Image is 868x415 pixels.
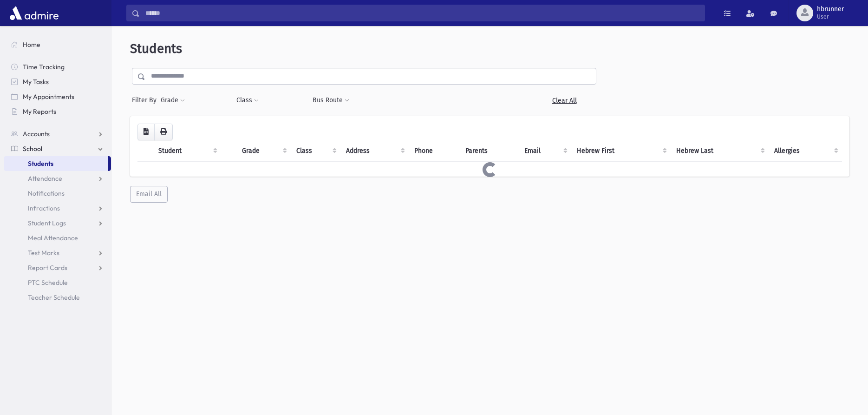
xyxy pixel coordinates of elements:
a: Attendance [4,171,111,186]
input: Search [140,5,705,21]
a: Test Marks [4,245,111,260]
a: Meal Attendance [4,231,111,245]
th: Class [291,140,340,162]
span: hbrunner [817,6,844,13]
button: Class [236,92,259,109]
button: Bus Route [312,92,350,109]
a: Notifications [4,186,111,201]
a: PTC Schedule [4,275,111,290]
span: Meal Attendance [28,234,78,242]
span: Home [23,40,40,49]
span: School [23,145,42,153]
th: Parents [460,140,519,162]
span: Time Tracking [23,63,65,71]
span: User [817,13,844,20]
a: Home [4,37,111,52]
a: My Reports [4,104,111,119]
img: AdmirePro [7,4,61,22]
button: Print [154,124,173,140]
span: Report Cards [28,263,67,272]
span: Attendance [28,174,62,183]
a: My Tasks [4,74,111,89]
span: PTC Schedule [28,278,68,287]
a: Report Cards [4,260,111,275]
button: CSV [137,124,155,140]
a: Teacher Schedule [4,290,111,305]
button: Grade [160,92,185,109]
a: Infractions [4,201,111,216]
a: Time Tracking [4,59,111,74]
a: Student Logs [4,216,111,231]
span: My Appointments [23,92,74,101]
th: Hebrew First [571,140,671,162]
button: Email All [130,186,168,203]
th: Student [153,140,221,162]
span: Student Logs [28,219,66,227]
span: Notifications [28,189,65,198]
span: Test Marks [28,249,59,257]
span: Students [28,159,53,168]
a: My Appointments [4,89,111,104]
th: Phone [409,140,459,162]
span: Teacher Schedule [28,293,80,302]
a: School [4,141,111,156]
span: Filter By [132,95,160,105]
th: Grade [236,140,291,162]
a: Clear All [532,92,596,109]
span: Infractions [28,204,60,212]
th: Allergies [769,140,842,162]
th: Email [519,140,571,162]
span: My Reports [23,107,56,116]
th: Hebrew Last [671,140,768,162]
a: Accounts [4,126,111,141]
a: Students [4,156,108,171]
span: Students [130,41,182,56]
span: Accounts [23,130,50,138]
span: My Tasks [23,78,49,86]
th: Address [340,140,409,162]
